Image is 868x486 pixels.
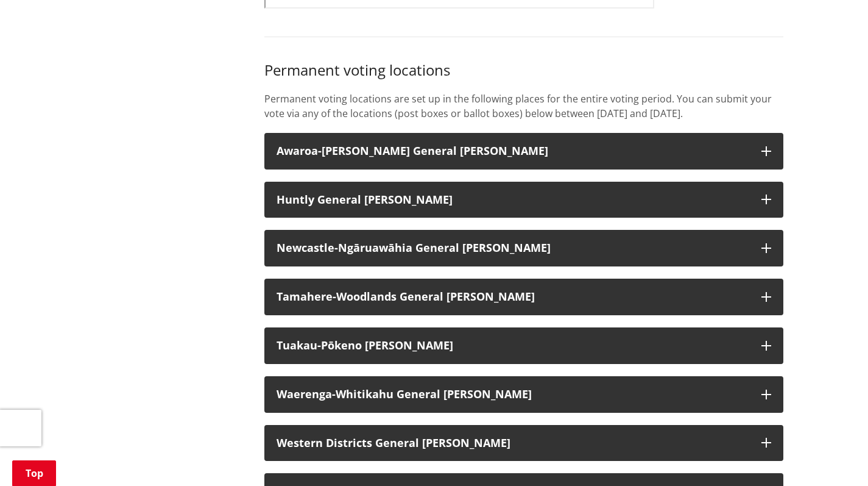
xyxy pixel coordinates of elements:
[277,435,510,450] strong: Western Districts General [PERSON_NAME]
[277,340,749,352] h3: Tuakau-Pōkeno [PERSON_NAME]
[12,460,56,486] a: Top
[277,387,532,401] strong: Waerenga-Whitikahu General [PERSON_NAME]
[264,279,783,315] button: Tamahere-Woodlands General [PERSON_NAME]
[277,289,535,304] strong: Tamahere-Woodlands General [PERSON_NAME]
[264,327,783,364] button: Tuakau-Pōkeno [PERSON_NAME]
[277,240,551,255] strong: Newcastle-Ngāruawāhia General [PERSON_NAME]
[264,91,783,121] p: Permanent voting locations are set up in the following places for the entire voting period. You c...
[264,230,783,266] button: Newcastle-Ngāruawāhia General [PERSON_NAME]
[264,425,783,462] button: Western Districts General [PERSON_NAME]
[812,435,856,479] iframe: Messenger Launcher
[264,133,783,170] button: Awaroa-[PERSON_NAME] General [PERSON_NAME]
[277,145,749,157] h3: Awaroa-[PERSON_NAME] General [PERSON_NAME]
[277,194,749,206] h3: Huntly General [PERSON_NAME]
[264,376,783,413] button: Waerenga-Whitikahu General [PERSON_NAME]
[264,62,783,79] h3: Permanent voting locations
[264,182,783,218] button: Huntly General [PERSON_NAME]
